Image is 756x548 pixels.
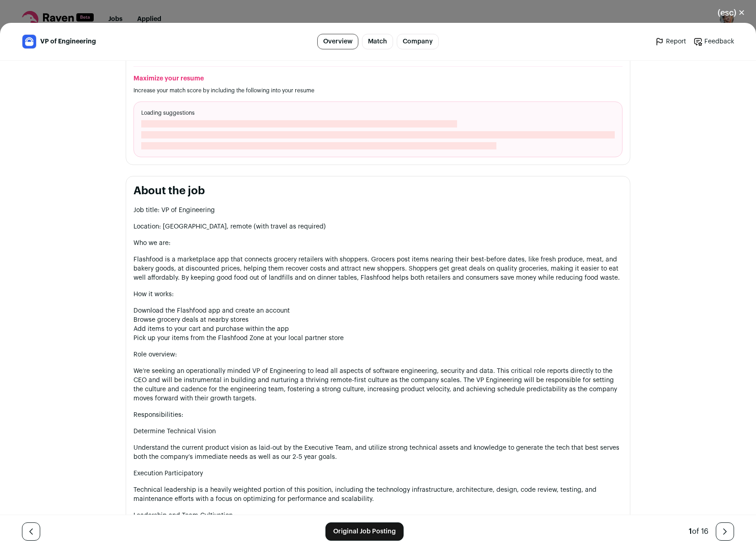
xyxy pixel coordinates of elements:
p: Technical leadership is a heavily weighted portion of this position, including the technology inf... [133,485,623,504]
img: 3cdffa2681c52d6299c9a18500431b2b7cf47de5f307c672306ca19820052677.jpg [22,35,36,48]
div: Loading suggestions [133,101,623,157]
p: Increase your match score by including the following into your resume [133,87,623,94]
p: Role overview: [133,350,623,359]
span: 1 [689,528,692,535]
p: Determine Technical Vision [133,427,623,436]
li: Browse grocery deals at nearby stores [133,315,623,325]
li: Pick up your items from the Flashfood Zone at your local partner store [133,334,623,343]
a: Original Job Posting [325,522,404,541]
p: Flashfood is a marketplace app that connects grocery retailers with shoppers. Grocers post items ... [133,255,623,282]
h2: About the job [133,184,623,198]
li: Download the Flashfood app and create an account [133,306,623,315]
button: Close modal [707,3,756,23]
a: Company [397,34,439,49]
p: Job title: VP of Engineering [133,206,623,215]
p: We’re seeking an operationally minded VP of Engineering to lead all aspects of software engineeri... [133,367,623,403]
a: Match [362,34,393,49]
div: of 16 [689,526,708,537]
p: Who we are: [133,239,623,248]
h2: Maximize your resume [133,74,623,83]
a: Report [655,37,686,46]
p: Execution Participatory [133,469,623,478]
p: Responsibilities: [133,410,623,420]
li: Add items to your cart and purchase within the app [133,325,623,334]
p: Location: [GEOGRAPHIC_DATA], remote (with travel as required) [133,222,623,231]
a: Overview [317,34,358,49]
span: VP of Engineering [40,37,96,46]
p: Leadership and Team Cultivation [133,511,623,520]
p: How it works: [133,290,623,299]
p: Understand the current product vision as laid-out by the Executive Team, and utilize strong techn... [133,443,623,462]
a: Feedback [693,37,734,46]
